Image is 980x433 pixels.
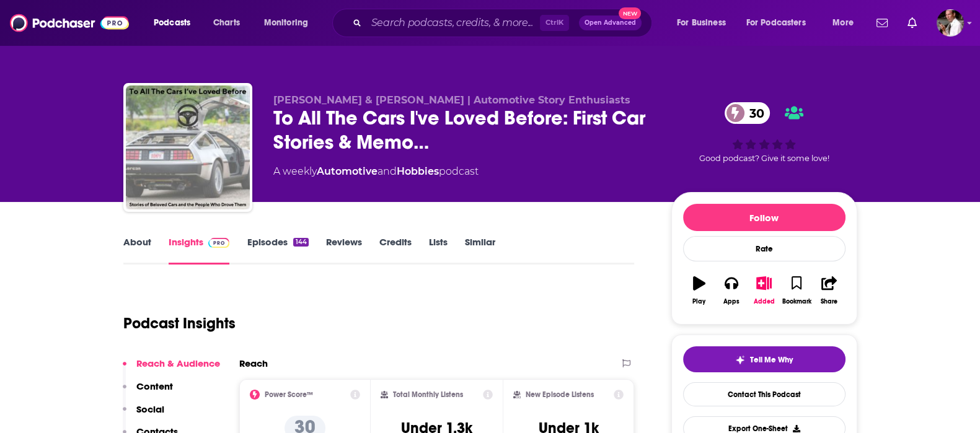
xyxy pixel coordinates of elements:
[746,14,806,32] span: For Podcasters
[824,13,869,33] button: open menu
[579,15,642,30] button: Open AdvancedNew
[429,236,448,265] a: Lists
[393,390,463,399] h2: Total Monthly Listens
[821,298,837,305] div: Share
[715,268,748,313] button: Apps
[123,357,220,380] button: Reach & Audience
[683,204,845,231] button: Follow
[683,346,845,372] button: tell me why sparkleTell Me Why
[154,14,190,32] span: Podcasts
[540,15,569,31] span: Ctrl K
[366,13,540,33] input: Search podcasts, credits, & more...
[526,390,594,399] h2: New Episode Listens
[465,236,495,265] a: Similar
[136,403,164,415] p: Social
[832,14,854,32] span: More
[273,164,479,179] div: A weekly podcast
[872,12,893,33] a: Show notifications dropdown
[208,238,230,248] img: Podchaser Pro
[239,357,268,369] h2: Reach
[326,236,362,265] a: Reviews
[725,102,770,124] a: 30
[619,7,641,19] span: New
[10,11,129,35] img: Podchaser - Follow, Share and Rate Podcasts
[937,9,964,37] span: Logged in as Quarto
[782,298,811,305] div: Bookmark
[585,20,636,26] span: Open Advanced
[723,298,739,305] div: Apps
[145,13,206,33] button: open menu
[264,14,308,32] span: Monitoring
[677,14,726,32] span: For Business
[273,94,630,106] span: [PERSON_NAME] & [PERSON_NAME] | Automotive Story Enthusiasts
[123,236,151,265] a: About
[737,102,770,124] span: 30
[265,390,313,399] h2: Power Score™
[123,403,164,426] button: Social
[379,236,412,265] a: Credits
[813,268,845,313] button: Share
[126,85,250,209] img: To All The Cars I've Loved Before: First Car Stories & Memories
[255,13,324,33] button: open menu
[344,9,664,37] div: Search podcasts, credits, & more...
[136,380,173,392] p: Content
[748,268,780,313] button: Added
[937,9,964,37] button: Show profile menu
[780,268,813,313] button: Bookmark
[671,94,857,171] div: 30Good podcast? Give it some love!
[754,298,775,305] div: Added
[937,9,964,37] img: User Profile
[397,165,439,177] a: Hobbies
[735,355,745,365] img: tell me why sparkle
[699,154,829,163] span: Good podcast? Give it some love!
[205,13,247,33] a: Charts
[247,236,308,265] a: Episodes144
[169,236,230,265] a: InsightsPodchaser Pro
[123,380,173,403] button: Content
[692,298,705,305] div: Play
[683,236,845,261] div: Rate
[213,14,240,32] span: Charts
[683,268,715,313] button: Play
[903,12,922,33] a: Show notifications dropdown
[377,165,397,177] span: and
[683,382,845,406] a: Contact This Podcast
[136,357,220,369] p: Reach & Audience
[123,314,236,333] h1: Podcast Insights
[738,13,824,33] button: open menu
[750,355,793,365] span: Tell Me Why
[293,238,308,247] div: 144
[317,165,377,177] a: Automotive
[668,13,741,33] button: open menu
